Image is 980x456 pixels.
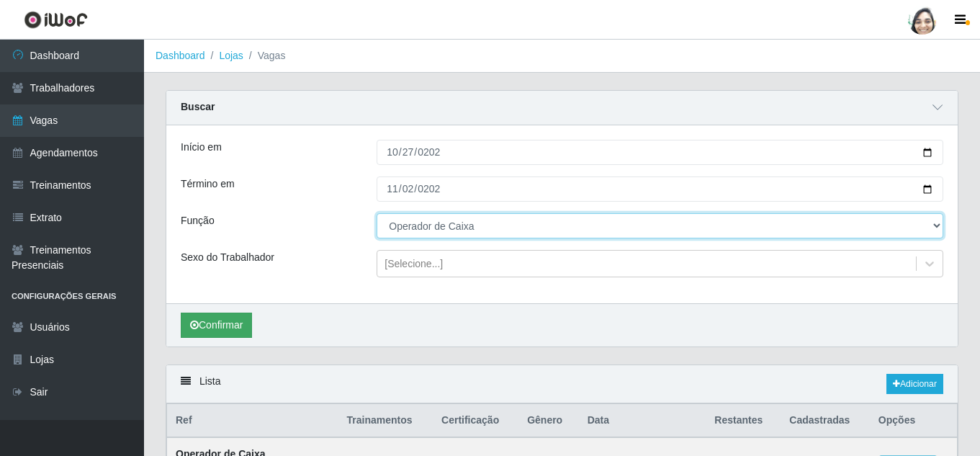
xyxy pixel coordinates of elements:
th: Ref [167,404,338,438]
th: Trainamentos [338,404,433,438]
strong: Buscar [181,101,215,112]
th: Certificação [433,404,518,438]
label: Início em [181,140,222,155]
th: Restantes [706,404,781,438]
div: [Selecione...] [385,256,443,272]
input: 00/00/0000 [377,140,943,165]
input: 00/00/0000 [377,176,943,202]
button: Confirmar [181,313,252,338]
a: Adicionar [886,374,943,394]
li: Vagas [243,48,286,63]
th: Cadastradas [781,404,870,438]
div: Lista [166,365,958,403]
a: Lojas [219,50,243,61]
th: Gênero [518,404,579,438]
a: Dashboard [156,50,205,61]
img: CoreUI Logo [24,11,88,29]
th: Data [579,404,706,438]
th: Opções [870,404,958,438]
label: Término em [181,176,235,192]
label: Função [181,213,215,228]
label: Sexo do Trabalhador [181,250,274,265]
nav: breadcrumb [144,40,980,73]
